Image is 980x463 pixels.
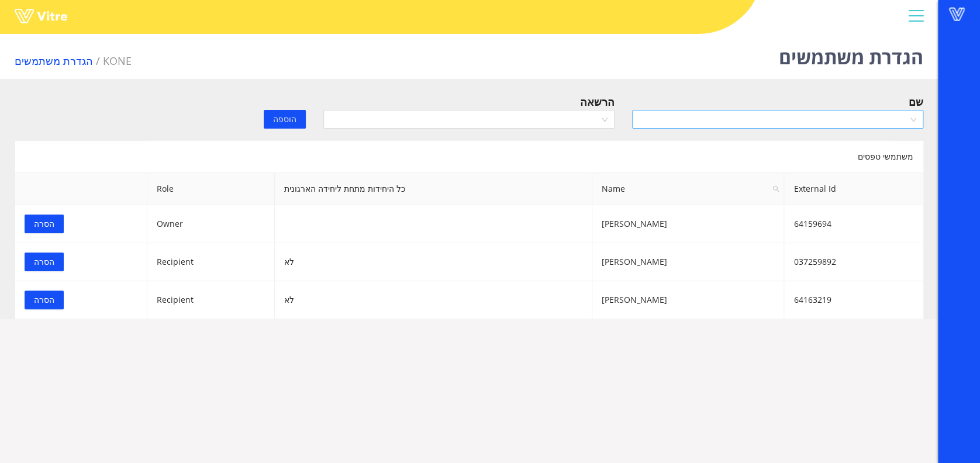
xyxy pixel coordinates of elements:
span: הסרה [34,293,54,306]
button: הסרה [25,215,64,233]
span: הסרה [34,217,54,230]
div: שם [909,94,923,110]
span: 64163219 [793,294,831,305]
button: הסרה [25,253,64,271]
span: 223 [103,54,132,68]
button: הוספה [264,110,306,129]
td: [PERSON_NAME] [592,281,784,319]
span: הסרה [34,255,54,268]
span: Recipient [157,294,194,305]
span: search [772,185,779,192]
span: 037259892 [793,256,836,267]
td: לא [275,243,592,281]
div: הרשאה [580,94,615,110]
th: כל היחידות מתחת ליחידה הארגונית [275,173,592,205]
td: לא [275,281,592,319]
span: Recipient [157,256,194,267]
span: 64159694 [793,218,831,229]
div: משתמשי טפסים [15,140,923,172]
th: External Id [784,173,923,205]
td: [PERSON_NAME] [592,205,784,243]
td: [PERSON_NAME] [592,243,784,281]
span: search [768,173,784,205]
span: Owner [157,218,183,229]
button: הסרה [25,291,64,309]
th: Role [147,173,274,205]
span: Name [592,173,784,205]
h1: הגדרת משתמשים [779,29,923,79]
li: הגדרת משתמשים [15,53,103,69]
